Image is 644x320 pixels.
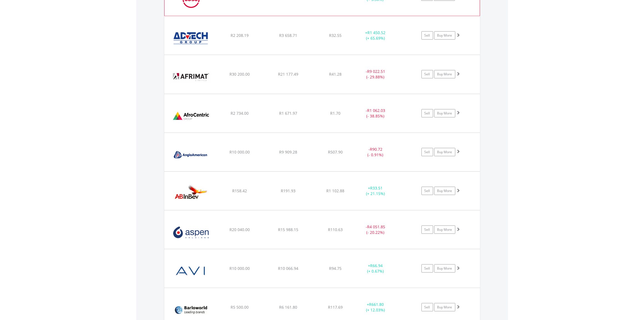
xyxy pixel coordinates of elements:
span: R4 051.85 [367,224,385,229]
span: R1 062.03 [367,108,385,113]
div: + (+ 21.15%) [355,185,396,196]
span: R191.93 [281,188,296,193]
span: R2 208.19 [231,33,249,38]
span: R20 040.00 [229,227,250,232]
img: EQU.ZA.AVI.png [167,256,215,286]
img: EQU.ZA.APN.png [167,217,215,247]
div: - (- 29.88%) [355,69,396,80]
a: Sell [421,303,433,311]
div: - (- 20.22%) [355,224,396,235]
span: R10 066.94 [278,266,298,271]
a: Buy More [434,148,455,156]
span: R1.70 [330,111,340,116]
span: R507.90 [328,149,343,155]
img: EQU.ZA.ACT.png [167,101,215,131]
span: R1 450.52 [367,30,385,35]
a: Sell [421,70,433,78]
a: Buy More [434,226,455,234]
a: Buy More [434,264,455,273]
div: + (+ 0.67%) [355,263,396,274]
span: R6 161.80 [279,304,297,310]
span: R3 658.71 [279,33,297,38]
span: R661.80 [369,302,384,307]
span: R30 200.00 [229,71,250,77]
a: Buy More [434,109,455,117]
div: - (- 0.91%) [355,147,396,158]
a: Buy More [434,31,455,40]
span: R90.72 [370,147,382,152]
span: R2 734.00 [231,111,249,116]
span: R1 671.97 [279,111,297,116]
div: + (+ 12.03%) [355,302,396,313]
a: Buy More [434,303,455,311]
span: R1 102.88 [326,188,344,193]
span: R9 022.51 [367,69,385,74]
img: EQU.ZA.AGL.png [167,140,215,170]
a: Sell [421,148,433,156]
img: EQU.ZA.ANH.png [167,179,215,209]
img: EQU.ZA.ADH.png [167,23,215,53]
span: R66.94 [370,263,383,268]
a: Buy More [434,187,455,195]
img: EQU.ZA.AFT.png [167,62,215,92]
a: Sell [421,31,433,40]
span: R117.69 [328,304,343,310]
span: R10 000.00 [229,266,250,271]
a: Sell [421,226,433,234]
span: R5 500.00 [231,304,249,310]
span: R21 177.49 [278,71,298,77]
div: - (- 38.85%) [355,108,396,119]
span: R33.51 [370,185,383,191]
span: R158.42 [232,188,247,193]
div: + (+ 65.69%) [355,30,396,41]
span: R110.63 [328,227,343,232]
span: R10 000.00 [229,149,250,155]
span: R15 988.15 [278,227,298,232]
a: Buy More [434,70,455,78]
span: R41.28 [329,71,342,77]
span: R32.55 [329,33,342,38]
a: Sell [421,187,433,195]
a: Sell [421,109,433,117]
span: R9 909.28 [279,149,297,155]
span: R94.75 [329,266,342,271]
a: Sell [421,264,433,273]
